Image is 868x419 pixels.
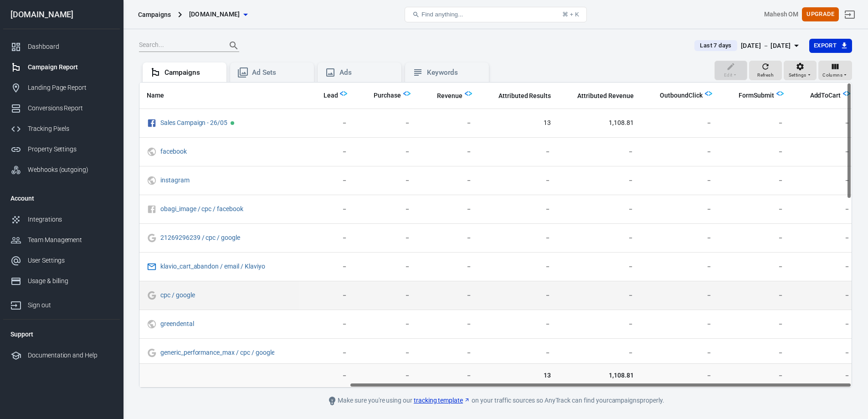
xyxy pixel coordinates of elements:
[147,146,157,157] svg: UTM & Web Traffic
[727,147,784,156] span: －
[362,147,411,156] span: －
[839,4,861,26] a: Sign out
[160,263,267,269] span: klavio_cart_abandon / email / Klaviyo
[565,262,633,271] span: －
[160,148,188,155] span: facebook
[425,205,472,214] span: －
[28,145,113,154] div: Property Settings
[3,98,120,119] a: Conversions Report
[147,319,157,330] svg: UTM & Web Traffic
[28,62,113,72] div: Campaign Report
[3,187,120,209] li: Account
[727,262,784,271] span: －
[312,233,348,243] span: －
[727,233,784,243] span: －
[648,147,712,156] span: －
[565,291,633,300] span: －
[764,10,799,19] div: Account id: IqnbTAIw
[798,147,851,156] span: －
[312,147,348,156] span: －
[139,40,219,52] input: Search...
[798,348,851,357] span: －
[798,176,851,185] span: －
[312,348,348,357] span: －
[160,177,191,183] span: instagram
[3,57,120,78] a: Campaign Report
[487,291,551,300] span: －
[362,91,401,100] span: Purchase
[798,320,851,329] span: －
[160,206,245,212] span: obagi_image / cpc / facebook
[739,91,774,100] span: FormSubmit
[565,233,633,243] span: －
[802,7,839,21] button: Upgrade
[487,233,551,243] span: －
[487,119,551,128] span: 13
[312,291,348,300] span: －
[727,205,784,214] span: －
[809,39,852,53] button: Export
[648,205,712,214] span: －
[147,347,157,358] svg: Google
[727,91,774,100] span: FormSubmit
[3,119,120,139] a: Tracking Pixels
[425,348,472,357] span: －
[565,147,633,156] span: －
[741,40,791,52] div: [DATE] － [DATE]
[818,61,852,81] button: Columns
[577,90,633,101] span: The total revenue attributed according to your ad network (Facebook, Google, etc.)
[28,42,113,52] div: Dashboard
[727,291,784,300] span: －
[28,276,113,286] div: Usage & billing
[147,204,157,215] svg: Unknown Facebook
[757,71,774,79] span: Refresh
[784,61,817,81] button: Settings
[648,262,712,271] span: －
[498,92,551,101] span: Attributed Results
[437,90,462,101] span: Total revenue calculated by AnyTrack.
[425,262,472,271] span: －
[798,291,851,300] span: －
[28,165,113,175] div: Webhooks (outgoing)
[487,90,551,101] span: The total conversions attributed according to your ad network (Facebook, Google, etc.)
[160,205,243,212] a: obagi_image / cpc / facebook
[727,371,784,380] span: －
[487,320,551,329] span: －
[425,320,472,329] span: －
[565,205,633,214] span: －
[362,291,411,300] span: －
[425,291,472,300] span: －
[798,371,851,380] span: －
[789,71,806,79] span: Settings
[3,36,120,57] a: Dashboard
[648,91,702,100] span: OutboundClick
[3,323,120,345] li: Support
[648,320,712,329] span: －
[28,124,113,134] div: Tracking Pixels
[565,371,633,380] span: 1,108.81
[3,139,120,160] a: Property Settings
[425,176,472,185] span: －
[437,92,462,101] span: Revenue
[565,90,633,101] span: The total revenue attributed according to your ad network (Facebook, Google, etc.)
[798,119,851,128] span: －
[403,90,411,97] img: Logo
[362,371,411,380] span: －
[28,300,113,310] div: Sign out
[160,349,274,356] a: generic_performance_max / cpc / google
[3,271,120,291] a: Usage & billing
[340,90,347,97] img: Logo
[565,119,633,128] span: 1,108.81
[139,83,852,388] div: scrollable content
[425,371,472,380] span: －
[28,351,113,360] div: Documentation and Help
[727,176,784,185] span: －
[147,233,157,243] svg: Google
[3,291,120,316] a: Sign out
[405,7,587,22] button: Find anything...⌘ + K
[147,91,164,100] span: Name
[487,205,551,214] span: －
[727,320,784,329] span: －
[28,103,113,113] div: Conversions Report
[28,256,113,265] div: User Settings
